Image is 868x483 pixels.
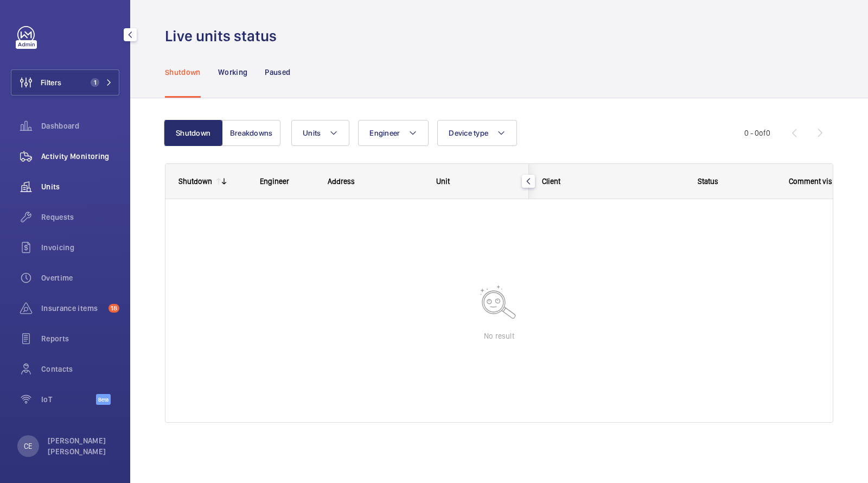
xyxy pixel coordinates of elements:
span: Beta [96,394,111,405]
button: Device type [437,120,517,146]
span: Insurance items [41,303,104,314]
span: Address [328,177,355,186]
p: CE [24,441,32,452]
button: Engineer [358,120,429,146]
span: of [759,129,766,137]
span: Engineer [369,129,400,137]
span: Units [303,129,321,137]
span: Contacts [41,364,119,374]
span: 18 [108,304,119,313]
div: Unit [436,177,516,186]
span: Activity Monitoring [41,151,119,162]
span: Reports [41,333,119,344]
button: Shutdown [164,120,222,146]
p: Paused [265,67,290,78]
span: 1 [91,78,99,87]
span: Requests [41,212,119,223]
p: [PERSON_NAME] [PERSON_NAME] [48,435,113,457]
span: Units [41,181,119,192]
span: Device type [449,129,488,137]
button: Filters1 [11,69,119,96]
span: Client [542,177,560,186]
span: Overtime [41,272,119,283]
button: Units [291,120,349,146]
span: 0 - 0 0 [744,129,770,137]
h1: Live units status [165,26,283,46]
button: Breakdowns [222,120,280,146]
span: Status [698,177,718,186]
span: Dashboard [41,120,119,131]
p: Working [218,67,247,78]
p: Shutdown [165,67,201,78]
span: Engineer [260,177,289,186]
span: Filters [41,77,61,88]
span: Invoicing [41,242,119,253]
div: Shutdown [178,177,212,186]
span: IoT [41,394,96,405]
